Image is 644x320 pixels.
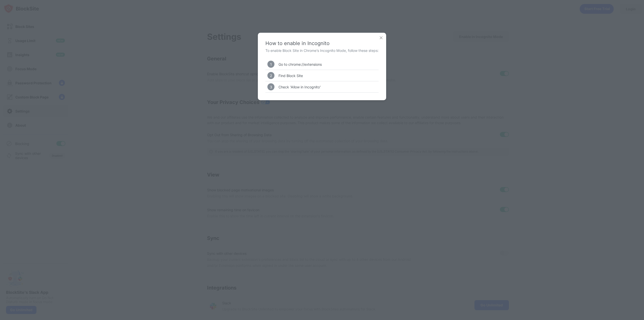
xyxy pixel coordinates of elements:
[265,48,379,53] div: To enable Block Site in Chrome’s Incognito Mode, follow these steps:
[267,72,274,79] div: 2
[278,85,321,89] div: Check 'Allow in Incognito'
[265,40,379,46] div: How to enable in Incognito
[379,35,384,40] img: x-button.svg
[267,83,274,90] div: 3
[278,62,322,66] div: Go to chrome://extensions
[278,74,303,78] div: Find Block Site
[267,61,274,68] div: 1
